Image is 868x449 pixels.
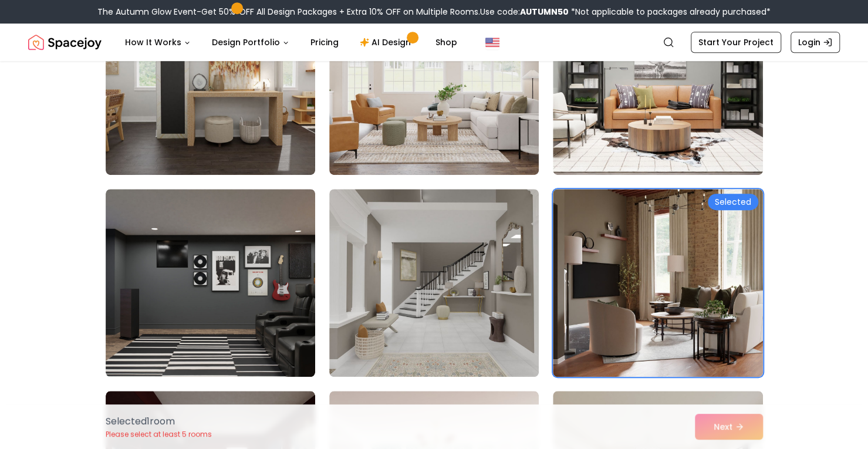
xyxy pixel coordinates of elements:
[553,189,762,377] img: Room room-9
[106,414,212,428] p: Selected 1 room
[116,31,467,54] nav: Main
[569,6,771,18] span: *Not applicable to packages already purchased*
[116,31,200,54] button: How It Works
[426,31,467,54] a: Shop
[28,31,102,54] img: Spacejoy Logo
[480,6,569,18] span: Use code:
[691,32,781,53] a: Start Your Project
[106,430,212,439] p: Please select at least 5 rooms
[791,32,840,53] a: Login
[106,189,315,377] img: Room room-7
[485,35,499,49] img: United States
[28,31,102,54] a: Spacejoy
[202,31,299,54] button: Design Portfolio
[708,194,758,210] div: Selected
[329,189,539,377] img: Room room-8
[28,23,840,61] nav: Global
[520,6,569,18] b: AUTUMN50
[97,6,771,18] div: The Autumn Glow Event-Get 50% OFF All Design Packages + Extra 10% OFF on Multiple Rooms.
[301,31,348,54] a: Pricing
[350,31,424,54] a: AI Design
